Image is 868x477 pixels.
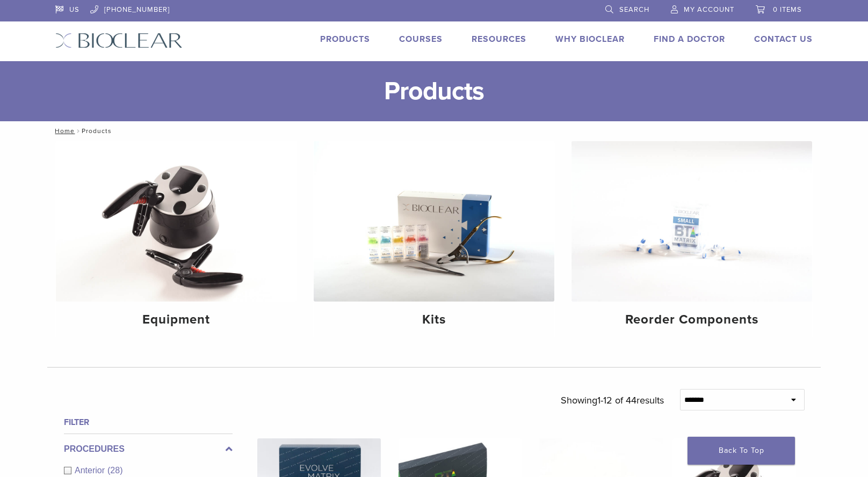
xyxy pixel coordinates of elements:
a: Find A Doctor [654,34,725,45]
a: Reorder Components [572,141,812,336]
h4: Equipment [64,310,288,329]
p: Showing results [561,389,664,412]
img: Kits [314,141,554,302]
span: Anterior [75,466,107,475]
a: Resources [472,34,526,45]
span: 0 items [773,5,802,14]
span: My Account [684,5,734,14]
nav: Products [47,121,821,141]
h4: Filter [64,416,233,429]
h4: Reorder Components [580,310,804,329]
h4: Kits [322,310,546,329]
span: / [75,128,82,134]
span: 1-12 of 44 [597,394,636,406]
img: Bioclear [55,33,183,48]
a: Back To Top [688,437,795,465]
label: Procedures [64,443,233,456]
a: Contact Us [754,34,813,45]
img: Reorder Components [572,141,812,302]
a: Equipment [56,141,296,336]
img: Equipment [56,141,296,302]
a: Why Bioclear [555,34,625,45]
span: (28) [107,466,122,475]
span: Search [619,5,649,14]
a: Kits [314,141,554,336]
a: Products [320,34,370,45]
a: Home [52,127,75,135]
a: Courses [399,34,443,45]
